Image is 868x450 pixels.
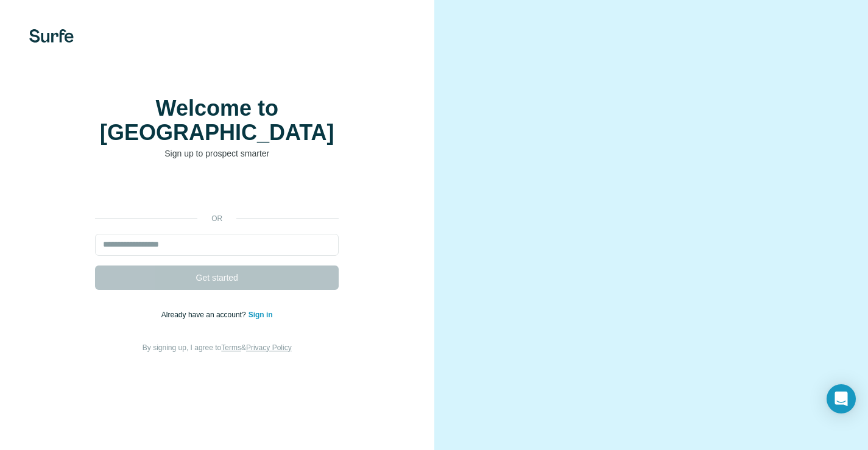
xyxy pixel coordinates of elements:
a: Terms [221,343,241,352]
span: Already have an account? [161,311,249,319]
h1: Welcome to [GEOGRAPHIC_DATA] [95,96,339,145]
div: Open Intercom Messenger [827,384,856,413]
span: By signing up, I agree to & [143,343,292,352]
p: or [197,213,236,224]
iframe: Button na Mag-sign in gamit ang Google [89,178,345,205]
img: Surfe's logo [29,29,74,43]
a: Sign in [249,311,273,319]
p: Sign up to prospect smarter [95,147,339,160]
a: Privacy Policy [246,343,292,352]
